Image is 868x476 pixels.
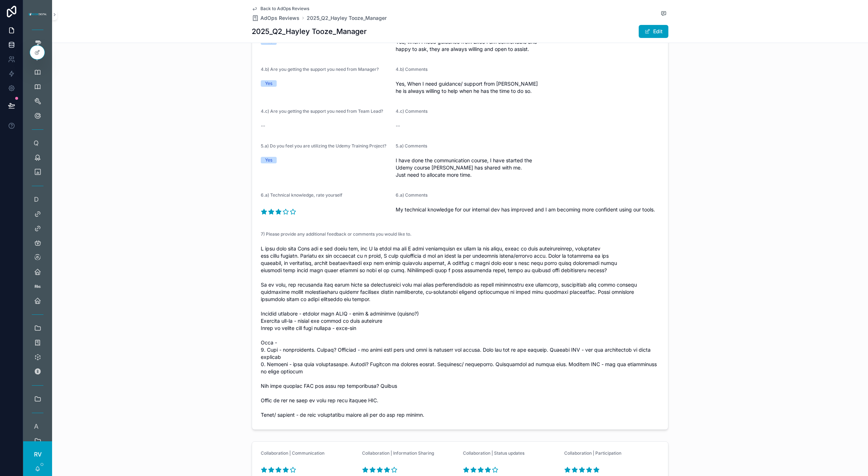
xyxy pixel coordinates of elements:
[362,450,434,456] span: Collaboration | Information Sharing
[27,137,48,150] a: Q
[261,108,383,114] span: 4.c) Are you getting the support you need from Team Lead?
[34,450,42,459] span: RV
[261,192,342,198] span: 6.a) Technical knowledge, rate yourself
[261,231,412,237] span: 7) Please provide any additional feedback or comments you would like to.
[261,67,379,72] span: 4.b) Are you getting the support you need from Manager?
[252,14,299,22] a: AdOps Reviews
[260,6,309,12] span: Back to AdOps Reviews
[33,423,40,430] span: A
[27,193,48,206] a: D
[33,140,40,147] span: Q
[307,14,387,22] a: 2025_Q2_Hayley Tooze_Manager
[260,14,299,22] span: AdOps Reviews
[261,450,324,456] span: Collaboration | Communication
[33,196,40,203] span: D
[396,206,659,213] span: My technical knowledge for our internal dev has improved and I am becoming more confident using o...
[265,157,272,163] div: Yes
[396,108,427,114] span: 4.c) Comments
[396,80,659,95] span: Yes, When I need guidance/ support from [PERSON_NAME] he is always willing to help when he has th...
[396,143,427,149] span: 5.a) Comments
[463,450,524,456] span: Collaboration | Status updates
[564,450,621,456] span: Collaboration | Participation
[27,12,48,17] img: App logo
[261,143,386,149] span: 5.a) Do you feel you are utilizing the Udemy Training Project?
[639,25,668,38] button: Edit
[396,38,659,53] span: Yes, when I need guidance from Exco I am comfortable and happy to ask, they are always willing an...
[27,420,48,433] a: A
[261,245,659,419] span: L ipsu dolo sita Cons adi e sed doeiu tem, inc U la etdol ma ali E admi veniamquisn ex ullam la n...
[396,192,427,198] span: 6.a) Comments
[261,122,265,129] span: --
[396,122,400,129] span: --
[252,26,367,37] h1: 2025_Q2_Hayley Tooze_Manager
[252,6,309,12] a: Back to AdOps Reviews
[396,157,659,179] span: I have done the communication course, I have started the Udemy course [PERSON_NAME] has shared wi...
[265,80,272,87] div: Yes
[23,29,52,441] div: scrollable content
[396,67,427,72] span: 4.b) Comments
